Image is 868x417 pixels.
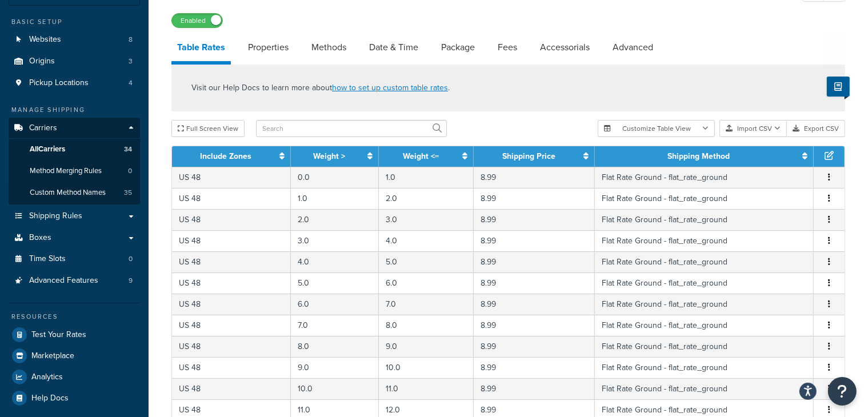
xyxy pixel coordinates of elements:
li: Pickup Locations [9,73,140,94]
span: 3 [129,57,133,66]
td: 9.0 [379,336,474,357]
a: Origins3 [9,51,140,72]
a: Shipping Rules [9,206,140,227]
td: 8.99 [474,272,595,294]
a: Advanced Features9 [9,270,140,291]
a: Advanced [607,34,659,61]
button: Customize Table View [598,120,715,137]
span: Method Merging Rules [30,166,102,176]
td: Flat Rate Ground - flat_rate_ground [595,167,814,188]
td: Flat Rate Ground - flat_rate_ground [595,251,814,272]
a: Include Zones [200,150,251,162]
td: US 48 [172,230,291,251]
td: 4.0 [379,230,474,251]
button: Open Resource Center [828,377,857,406]
td: 1.0 [379,167,474,188]
span: Pickup Locations [29,78,89,88]
td: Flat Rate Ground - flat_rate_ground [595,336,814,357]
td: 5.0 [379,251,474,272]
a: Test Your Rates [9,324,140,345]
a: Carriers [9,118,140,139]
li: Method Merging Rules [9,161,140,182]
span: Shipping Rules [29,211,82,221]
td: 8.99 [474,167,595,188]
td: US 48 [172,209,291,230]
a: Analytics [9,367,140,387]
td: US 48 [172,294,291,315]
span: Websites [29,35,61,45]
td: US 48 [172,251,291,272]
td: US 48 [172,167,291,188]
a: AllCarriers34 [9,139,140,160]
td: 8.99 [474,315,595,336]
td: 11.0 [379,378,474,399]
td: Flat Rate Ground - flat_rate_ground [595,230,814,251]
a: Time Slots0 [9,248,140,270]
li: Advanced Features [9,270,140,291]
a: Package [435,34,481,61]
span: 8 [129,35,133,45]
a: Date & Time [363,34,424,61]
a: Websites8 [9,29,140,50]
a: Properties [242,34,294,61]
span: Test Your Rates [31,330,86,340]
td: 2.0 [291,209,379,230]
td: Flat Rate Ground - flat_rate_ground [595,315,814,336]
a: Marketplace [9,346,140,366]
button: Import CSV [719,120,787,137]
button: Full Screen View [171,120,245,137]
span: 35 [124,188,132,198]
a: Fees [492,34,523,61]
span: Marketplace [31,351,74,361]
div: Resources [9,312,140,322]
td: US 48 [172,336,291,357]
a: Custom Method Names35 [9,182,140,203]
span: Boxes [29,233,51,243]
td: 8.99 [474,209,595,230]
li: Origins [9,51,140,72]
td: US 48 [172,378,291,399]
td: US 48 [172,188,291,209]
td: 8.99 [474,294,595,315]
a: Method Merging Rules0 [9,161,140,182]
a: Help Docs [9,388,140,408]
span: 0 [129,254,133,264]
td: Flat Rate Ground - flat_rate_ground [595,378,814,399]
span: Carriers [29,123,57,133]
a: Pickup Locations4 [9,73,140,94]
li: Websites [9,29,140,50]
div: Manage Shipping [9,105,140,115]
td: Flat Rate Ground - flat_rate_ground [595,188,814,209]
td: 8.99 [474,230,595,251]
button: Export CSV [787,120,845,137]
td: 3.0 [291,230,379,251]
li: Boxes [9,227,140,248]
a: Shipping Price [502,150,555,162]
td: 10.0 [291,378,379,399]
span: Help Docs [31,394,69,403]
a: Shipping Method [668,150,730,162]
td: 4.0 [291,251,379,272]
span: Custom Method Names [30,188,106,198]
td: Flat Rate Ground - flat_rate_ground [595,357,814,378]
span: 9 [129,276,133,286]
a: how to set up custom table rates [332,82,448,94]
label: Enabled [172,14,222,27]
td: Flat Rate Ground - flat_rate_ground [595,294,814,315]
td: 7.0 [291,315,379,336]
td: 8.99 [474,378,595,399]
span: All Carriers [30,145,65,154]
p: Visit our Help Docs to learn more about . [191,82,450,94]
td: 7.0 [379,294,474,315]
a: Weight <= [403,150,439,162]
td: US 48 [172,272,291,294]
td: 9.0 [291,357,379,378]
td: US 48 [172,315,291,336]
td: 3.0 [379,209,474,230]
td: 6.0 [291,294,379,315]
li: Custom Method Names [9,182,140,203]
